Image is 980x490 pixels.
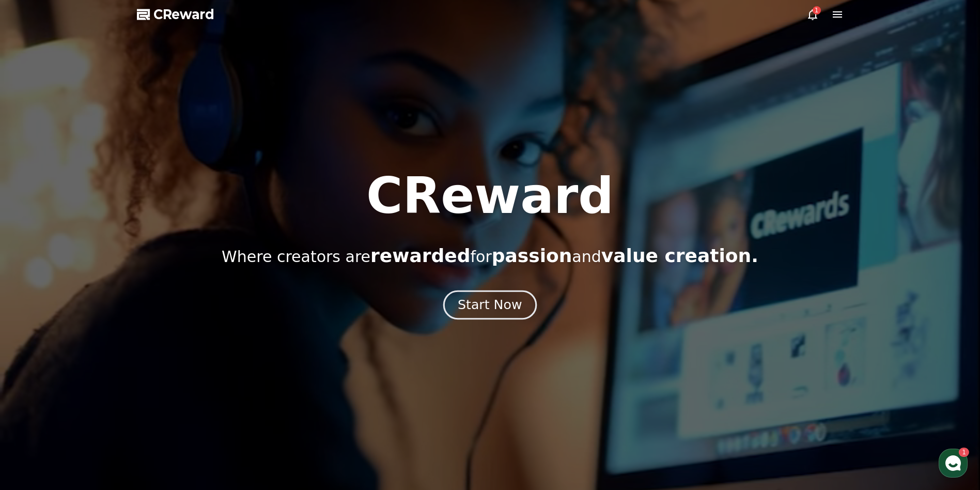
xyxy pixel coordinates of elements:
div: 1 [813,6,821,14]
a: 1 [806,8,819,21]
span: passion [492,245,572,266]
span: Settings [153,343,178,351]
span: value creation. [601,245,758,266]
span: Messages [86,344,116,352]
a: Home [3,328,68,354]
a: 1Messages [68,328,133,354]
span: rewarded [370,245,470,266]
span: Home [26,343,44,351]
span: 1 [105,327,108,335]
a: Settings [133,328,198,354]
a: Start Now [445,301,535,311]
button: Start Now [443,290,537,320]
span: CReward [153,6,214,23]
a: CReward [137,6,214,23]
div: Start Now [458,296,522,314]
p: Where creators are for and [222,246,758,266]
h1: CReward [366,171,614,221]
